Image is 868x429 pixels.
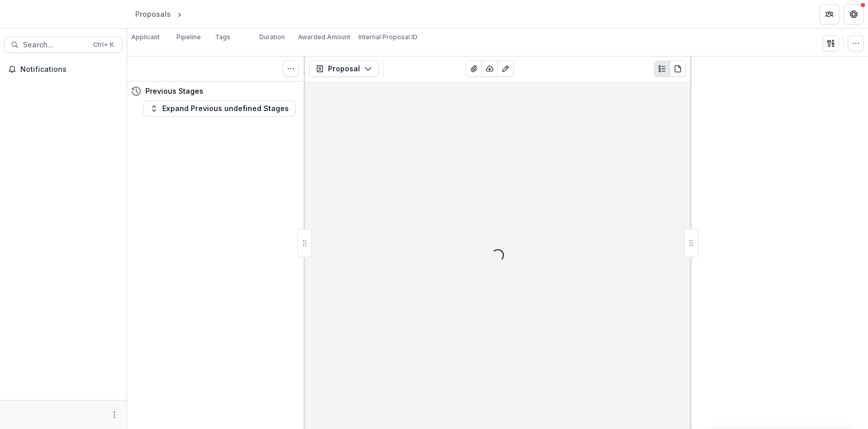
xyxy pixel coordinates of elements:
button: Search... [4,37,123,53]
span: Notifications [20,65,118,74]
p: Duration [259,33,285,42]
p: Awarded Amount [298,33,350,42]
button: Expand Previous undefined Stages [143,100,295,117]
button: PDF view [670,61,686,77]
p: Applicant [131,33,160,42]
p: Tags [215,33,230,42]
a: Proposals [131,7,175,21]
div: Proposals [135,9,171,19]
button: View Attached Files [466,61,482,77]
button: More [108,409,121,421]
p: Pipeline [176,33,201,42]
span: Search... [23,41,87,49]
button: Plaintext view [654,61,670,77]
button: Proposal [309,61,379,77]
div: Ctrl + K [91,39,116,50]
button: Notifications [4,61,123,77]
nav: breadcrumb [131,7,227,21]
button: Edit as form [497,61,514,77]
button: Get Help [844,4,864,24]
p: Internal Proposal ID [358,33,417,42]
button: Partners [819,4,840,24]
button: Toggle View Cancelled Tasks [283,61,299,77]
h4: Previous Stages [145,86,203,96]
